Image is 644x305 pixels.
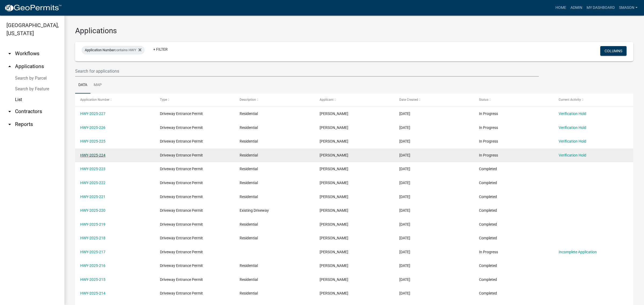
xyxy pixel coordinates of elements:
span: Driveway Entrance Permit [160,250,203,254]
span: In Progress [479,250,498,254]
span: Type [160,98,167,102]
span: 10/10/2025 [399,167,410,171]
span: Completed [479,263,497,268]
span: Driveway Entrance Permit [160,181,203,185]
a: HWY-2025-216 [80,263,105,268]
span: Existing Driveway [240,208,269,213]
span: 10/03/2025 [399,263,410,268]
datatable-header-cell: Type [155,94,235,106]
datatable-header-cell: Date Created [394,94,474,106]
span: Driveway Entrance Permit [160,139,203,143]
span: Driveway Entrance Permit [160,167,203,171]
a: Map [90,77,105,94]
a: HWY-2025-215 [80,277,105,282]
span: Driveway Entrance Permit [160,125,203,130]
i: arrow_drop_down [6,121,13,128]
a: Verification Hold [559,139,586,143]
span: In Progress [479,125,498,130]
span: Shane Weist [320,222,348,226]
span: Shane Weist [320,236,348,240]
a: HWY-2025-224 [80,153,105,157]
span: 10/10/2025 [399,153,410,157]
span: In Progress [479,111,498,116]
span: Residential [240,195,258,199]
span: Jennifer DeLong [320,291,348,295]
a: HWY-2025-214 [80,291,105,295]
span: 10/07/2025 [399,181,410,185]
span: Date Created [399,98,418,102]
i: arrow_drop_down [6,108,13,115]
span: 10/10/2025 [399,125,410,130]
span: 10/03/2025 [399,236,410,240]
a: HWY-2025-220 [80,208,105,213]
span: Shane Weist [320,250,348,254]
span: Residential [240,291,258,295]
span: Shane Weist [320,125,348,130]
a: Verification Hold [559,153,586,157]
span: Residential [240,263,258,268]
a: HWY-2025-219 [80,222,105,226]
span: Application Number [80,98,109,102]
datatable-header-cell: Applicant [314,94,394,106]
a: HWY-2025-226 [80,125,105,130]
span: Residential [240,236,258,240]
span: 10/10/2025 [399,111,410,116]
span: Shane Weist [320,195,348,199]
a: HWY-2025-217 [80,250,105,254]
datatable-header-cell: Current Activity [554,94,633,106]
span: Completed [479,277,497,282]
span: Residential [240,167,258,171]
span: Description [240,98,256,102]
span: In Progress [479,153,498,157]
a: Incomplete Application [559,250,597,254]
a: My Dashboard [584,3,617,13]
div: contains HWY [82,46,145,54]
a: Verification Hold [559,111,586,116]
a: Data [75,77,90,94]
span: 10/07/2025 [399,208,410,213]
datatable-header-cell: Description [235,94,314,106]
span: Shane Weist [320,153,348,157]
span: Robert Lahrman [320,263,348,268]
h3: Applications [75,26,633,35]
a: Home [553,3,568,13]
span: Applicant [320,98,334,102]
span: Jessica Ritchie [320,277,348,282]
a: HWY-2025-222 [80,181,105,185]
span: Residential [240,111,258,116]
span: Completed [479,167,497,171]
a: Verification Hold [559,125,586,130]
span: Completed [479,195,497,199]
span: Residential [240,139,258,143]
span: Driveway Entrance Permit [160,277,203,282]
span: Current Activity [559,98,581,102]
span: Residential [240,125,258,130]
datatable-header-cell: Status [474,94,554,106]
a: + Filter [149,44,172,54]
span: Shane Weist [320,167,348,171]
span: Completed [479,222,497,226]
span: 10/03/2025 [399,277,410,282]
a: HWY-2025-218 [80,236,105,240]
span: 10/03/2025 [399,250,410,254]
span: Shane Weist [320,139,348,143]
span: 10/02/2025 [399,291,410,295]
span: Status [479,98,488,102]
button: Columns [600,46,627,56]
span: Driveway Entrance Permit [160,195,203,199]
span: Application Number [85,48,115,52]
span: Driveway Entrance Permit [160,208,203,213]
span: Completed [479,291,497,295]
span: Driveway Entrance Permit [160,222,203,226]
span: Driveway Entrance Permit [160,263,203,268]
span: Completed [479,236,497,240]
span: Residential [240,277,258,282]
datatable-header-cell: Application Number [75,94,155,106]
i: arrow_drop_up [6,63,13,70]
a: HWY-2025-225 [80,139,105,143]
a: HWY-2025-221 [80,195,105,199]
span: 10/07/2025 [399,195,410,199]
span: Driveway Entrance Permit [160,291,203,295]
a: Smason [617,3,640,13]
span: Shane Weist [320,111,348,116]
